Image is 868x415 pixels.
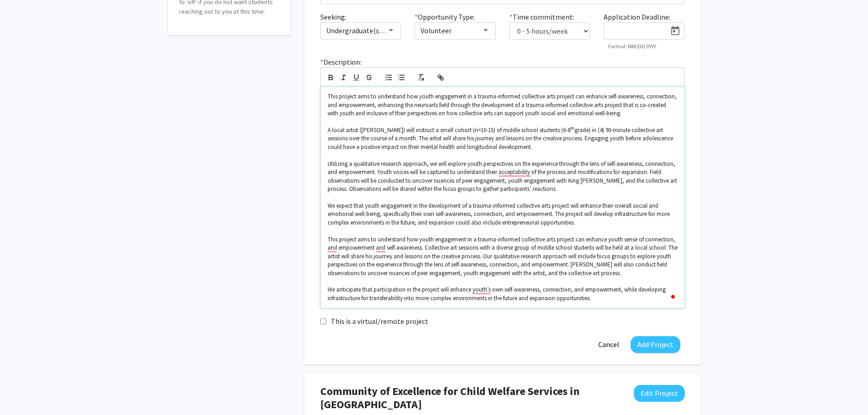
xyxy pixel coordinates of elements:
[328,202,678,227] p: We expect that youth engagement in the development of a trauma-informed collective arts project w...
[328,236,678,277] p: This project aims to understand how youth engagement in a trauma-informed collective arts project...
[415,11,475,22] label: Opportunity Type:
[604,11,670,22] label: Application Deadline:
[320,385,619,411] h4: Community of Excellence for Child Welfare Services in [GEOGRAPHIC_DATA]
[634,385,685,402] button: Edit Project
[608,43,656,50] mat-hint: Format: MM/DD/YYYY
[321,87,684,308] div: To enrich screen reader interactions, please activate Accessibility in Grammarly extension settings
[666,23,684,39] button: Open calendar
[7,374,39,408] iframe: Chat
[320,56,361,67] label: Description:
[328,160,678,194] p: Utilizing a qualitative research approach, we will explore youth perspectives on the experience t...
[509,11,574,22] label: Time commitment:
[331,316,428,327] label: This is a virtual/remote project
[631,336,680,353] button: Add Project
[570,125,575,131] sup: th
[591,336,626,353] button: Cancel
[421,26,452,35] span: Volunteer
[328,286,678,302] p: We anticipate that participation in the project will enhance youth’s own self-awareness, connecti...
[320,11,346,22] label: Seeking:
[328,92,678,118] p: This project aims to understand how youth engagement in a trauma-informed collective arts project...
[328,126,678,151] p: A local artist ([PERSON_NAME]) will instruct a small cohort (n=10-15) of middle school students (...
